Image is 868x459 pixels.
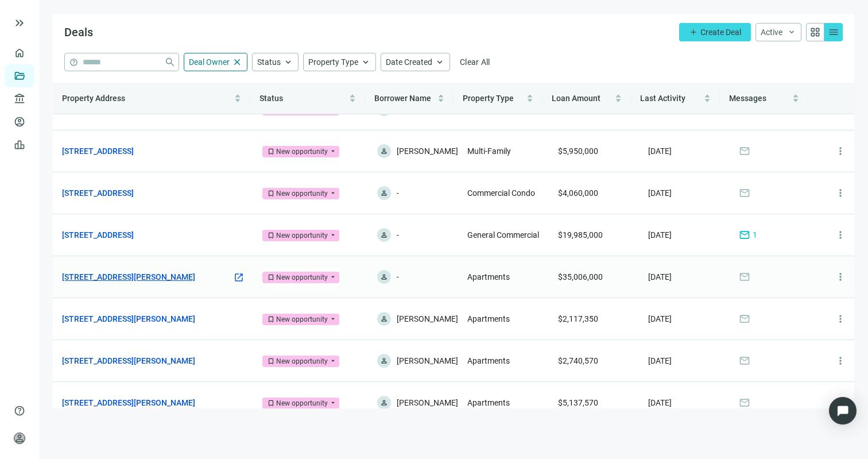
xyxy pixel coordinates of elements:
span: [PERSON_NAME] [397,144,458,158]
div: Open Intercom Messenger [829,397,857,425]
span: bookmark [267,315,275,323]
span: Clear All [460,57,490,67]
span: [PERSON_NAME] [397,354,458,368]
span: bookmark [267,190,275,198]
span: mail [739,355,750,367]
span: close [232,57,242,67]
span: Property Type [463,94,514,103]
span: more_vert [835,187,846,199]
span: $4,060,000 [558,188,598,198]
span: mail [739,271,750,283]
span: [DATE] [648,314,672,323]
span: mail [739,229,750,241]
div: New opportunity [276,398,328,409]
span: $5,137,570 [558,398,598,407]
span: account_balance [14,93,22,105]
span: Commercial Condo [467,188,535,198]
span: person [380,147,388,155]
span: Date Created [386,57,432,67]
span: Last Activity [640,94,685,103]
span: mail [739,397,750,408]
span: Multi-Family [467,146,511,156]
span: [DATE] [648,146,672,156]
span: person [380,231,388,239]
span: - [397,186,399,200]
span: person [380,399,388,407]
button: more_vert [829,182,852,205]
span: [PERSON_NAME] [397,312,458,326]
span: [DATE] [648,188,672,198]
span: Messages [729,94,766,103]
span: Status [259,94,283,103]
button: more_vert [829,223,852,246]
span: more_vert [835,103,846,115]
span: bookmark [267,273,275,281]
span: General Commercial [467,230,539,240]
span: person [380,315,388,323]
span: bookmark [267,399,275,407]
span: mail [739,313,750,325]
button: more_vert [829,307,852,330]
span: keyboard_arrow_up [283,57,293,67]
span: bookmark [267,232,275,240]
span: Deal Owner [189,57,230,67]
span: more_vert [835,355,846,367]
a: [STREET_ADDRESS][PERSON_NAME] [62,396,195,409]
span: help [69,58,78,67]
span: mail [739,145,750,157]
span: keyboard_double_arrow_right [13,16,26,30]
a: [STREET_ADDRESS] [62,145,134,157]
span: menu [828,26,839,38]
span: [DATE] [648,356,672,365]
span: person [380,189,388,197]
button: more_vert [829,349,852,372]
span: [DATE] [648,230,672,240]
span: mail [739,103,750,115]
span: Loan Amount [552,94,600,103]
span: Status [257,57,281,67]
span: $35,006,000 [558,272,603,281]
span: Apartments [467,314,510,323]
span: [DATE] [648,272,672,281]
span: - [397,228,399,242]
a: [STREET_ADDRESS] [62,187,134,199]
div: New opportunity [276,314,328,325]
span: keyboard_arrow_up [361,57,371,67]
button: more_vert [829,140,852,163]
a: [STREET_ADDRESS] [62,229,134,241]
div: New opportunity [276,356,328,367]
span: Apartments [467,272,510,281]
span: person [14,433,25,444]
div: New opportunity [276,146,328,157]
span: bookmark [267,357,275,365]
span: Property Type [308,57,358,67]
button: Clear All [455,53,495,71]
span: Apartments [467,356,510,365]
button: more_vert [829,391,852,414]
span: more_vert [835,145,846,157]
span: Borrower Name [374,94,431,103]
a: [STREET_ADDRESS][PERSON_NAME] [62,354,195,367]
span: [PERSON_NAME] [397,396,458,410]
span: Property Address [62,94,125,103]
a: open_in_new [234,272,244,284]
span: mail [739,187,750,199]
span: bookmark [267,148,275,156]
span: person [380,273,388,281]
button: addCreate Deal [679,23,751,41]
a: [STREET_ADDRESS][PERSON_NAME] [62,313,195,325]
span: more_vert [835,271,846,283]
span: $19,985,000 [558,230,603,240]
span: Apartments [467,398,510,407]
div: New opportunity [276,230,328,241]
span: help [14,405,25,416]
div: New opportunity [276,272,328,283]
span: keyboard_arrow_down [787,28,796,37]
div: New opportunity [276,188,328,199]
span: more_vert [835,229,846,241]
span: more_vert [835,313,846,325]
span: open_in_new [234,272,244,283]
span: keyboard_arrow_up [435,57,445,67]
span: [DATE] [648,398,672,407]
a: [STREET_ADDRESS][PERSON_NAME] [62,271,195,283]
